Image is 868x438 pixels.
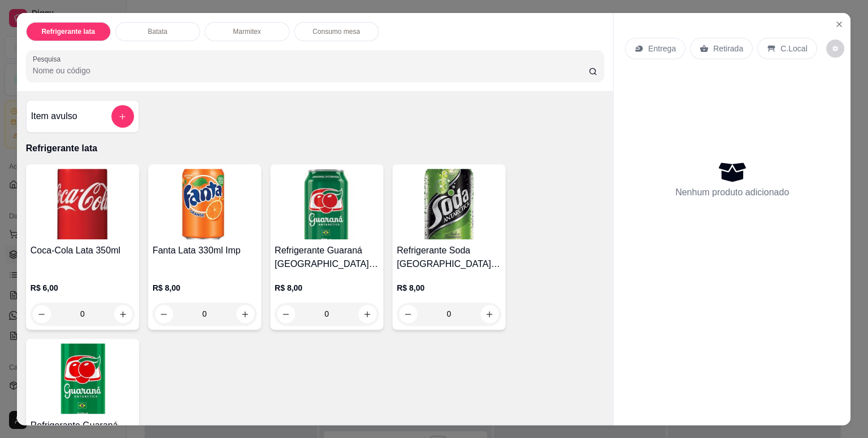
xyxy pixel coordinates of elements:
[781,43,808,54] p: C.Local
[26,142,604,155] p: Refrigerante lata
[397,244,501,271] h4: Refrigerante Soda [GEOGRAPHIC_DATA] Lata 350ml
[397,169,501,239] img: product-image
[42,27,96,36] p: Refrigerante lata
[313,27,361,36] p: Consumo mesa
[31,244,134,257] h4: Coca-Cola Lata 350ml
[826,40,844,58] button: decrease-product-quantity
[831,15,849,33] button: Close
[31,169,134,239] img: product-image
[153,244,257,257] h4: Fanta Lata 330ml Imp
[275,244,379,271] h4: Refrigerante Guaraná [GEOGRAPHIC_DATA] Lata 350ml
[31,343,134,414] img: product-image
[481,305,499,323] button: increase-product-quantity
[236,305,254,323] button: increase-product-quantity
[400,305,418,323] button: decrease-product-quantity
[114,305,132,323] button: increase-product-quantity
[31,282,134,294] p: R$ 6,00
[359,305,377,323] button: increase-product-quantity
[153,169,257,239] img: product-image
[33,65,589,76] input: Pesquisa
[33,54,64,64] label: Pesquisa
[31,109,77,123] h4: Item avulso
[111,105,134,128] button: add-separate-item
[275,169,379,239] img: product-image
[397,282,501,294] p: R$ 8,00
[277,305,296,323] button: decrease-product-quantity
[275,282,379,294] p: R$ 8,00
[155,305,173,323] button: decrease-product-quantity
[676,186,789,199] p: Nenhum produto adicionado
[714,43,744,54] p: Retirada
[148,27,168,36] p: Batata
[153,282,257,294] p: R$ 8,00
[233,27,261,36] p: Marmitex
[33,305,51,323] button: decrease-product-quantity
[649,43,676,54] p: Entrega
